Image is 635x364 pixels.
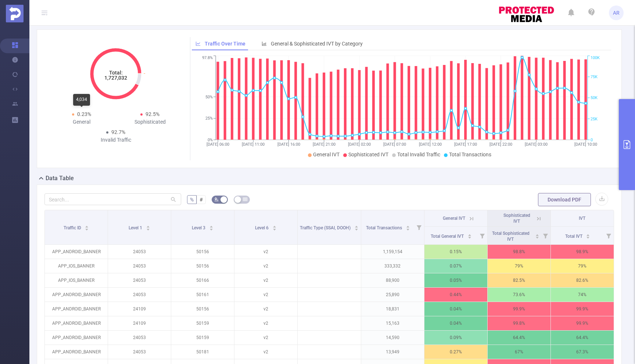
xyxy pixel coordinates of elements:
[209,225,214,227] i: icon: caret-up
[488,245,550,259] p: 98.8%
[449,152,491,157] span: Total Transactions
[366,225,403,230] span: Total Transactions
[77,111,91,117] span: 0.23%
[146,227,150,230] i: icon: caret-down
[214,197,219,201] i: icon: bg-colors
[489,142,512,147] tspan: [DATE] 22:00
[424,302,487,316] p: 0.04%
[46,174,74,183] h2: Data Table
[209,225,214,229] div: Sort
[406,227,410,230] i: icon: caret-down
[551,273,614,287] p: 82.6%
[273,225,277,227] i: icon: caret-up
[361,245,424,259] p: 1,159,154
[104,75,127,81] tspan: 1,727,032
[82,136,150,144] div: Invalid Traffic
[397,152,440,157] span: Total Invalid Traffic
[209,227,214,230] i: icon: caret-down
[45,259,108,273] p: APP_IOS_BANNER
[586,233,590,237] div: Sort
[202,56,213,61] tspan: 97.8%
[205,95,213,99] tspan: 50%
[45,345,108,359] p: APP_ANDROID_BANNER
[45,245,108,259] p: APP_ANDROID_BANNER
[272,225,277,229] div: Sort
[234,288,297,302] p: v2
[116,118,184,126] div: Sophisticated
[488,331,550,345] p: 64.4%
[591,117,598,121] tspan: 25K
[208,138,213,142] tspan: 0%
[424,316,487,330] p: 0.04%
[535,236,539,238] i: icon: caret-down
[540,227,550,244] i: Filter menu
[234,345,297,359] p: v2
[192,225,207,230] span: Level 3
[64,225,82,230] span: Traffic ID
[146,225,150,227] i: icon: caret-up
[431,234,465,239] span: Total General IVT
[354,225,359,229] div: Sort
[312,142,335,147] tspan: [DATE] 21:00
[85,225,89,229] div: Sort
[488,316,550,330] p: 99.8%
[551,302,614,316] p: 99.9%
[234,245,297,259] p: v2
[108,259,171,273] p: 24053
[45,302,108,316] p: APP_ANDROID_BANNER
[406,225,410,229] div: Sort
[171,331,234,345] p: 50159
[6,5,24,22] img: Protected Media
[171,345,234,359] p: 50181
[85,227,89,230] i: icon: caret-down
[44,193,181,205] input: Search...
[424,245,487,259] p: 0.15%
[424,259,487,273] p: 0.07%
[591,138,593,142] tspan: 0
[205,116,213,121] tspan: 25%
[146,111,159,117] span: 92.5%
[535,233,539,235] i: icon: caret-up
[467,236,471,238] i: icon: caret-down
[488,302,550,316] p: 99.9%
[361,273,424,287] p: 88,900
[613,6,620,20] span: AR
[234,302,297,316] p: v2
[108,331,171,345] p: 24053
[300,225,352,230] span: Traffic Type (SSAI, DOOH)
[200,197,203,203] span: #
[361,331,424,345] p: 14,590
[535,233,539,237] div: Sort
[361,288,424,302] p: 25,890
[492,231,530,242] span: Total Sophisticated IVT
[171,316,234,330] p: 50159
[551,316,614,330] p: 99.9%
[313,152,340,157] span: General IVT
[551,259,614,273] p: 79%
[47,118,116,126] div: General
[477,227,487,244] i: Filter menu
[171,302,234,316] p: 50156
[406,225,410,227] i: icon: caret-up
[129,225,143,230] span: Level 1
[383,142,406,147] tspan: [DATE] 07:00
[171,273,234,287] p: 50166
[488,273,550,287] p: 82.5%
[277,142,300,147] tspan: [DATE] 16:00
[195,41,201,46] i: icon: line-chart
[85,225,89,227] i: icon: caret-up
[551,345,614,359] p: 67.3%
[108,302,171,316] p: 24109
[171,245,234,259] p: 50156
[424,288,487,302] p: 0.44%
[109,70,123,76] tspan: Total:
[108,288,171,302] p: 24053
[271,41,363,47] span: General & Sophisticated IVT by Category
[551,245,614,259] p: 98.9%
[45,331,108,345] p: APP_ANDROID_BANNER
[361,345,424,359] p: 13,949
[108,273,171,287] p: 24053
[586,233,590,235] i: icon: caret-up
[234,273,297,287] p: v2
[111,129,125,135] span: 92.7%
